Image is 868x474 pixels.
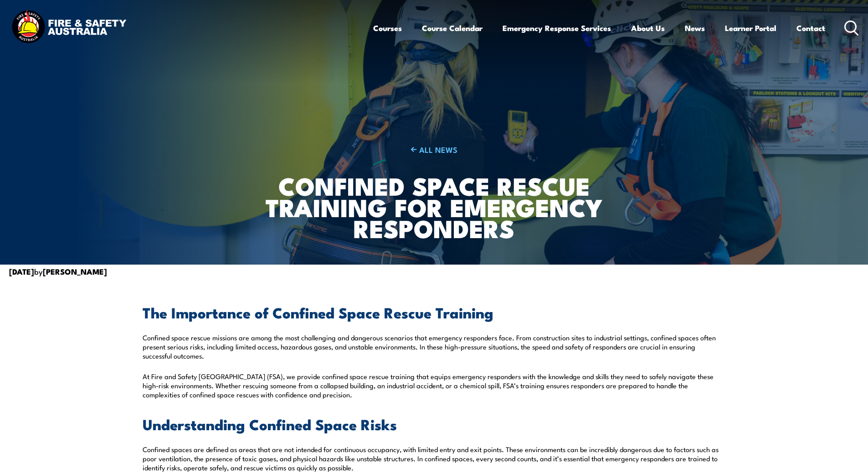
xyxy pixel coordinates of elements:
[373,16,402,40] a: Courses
[143,333,726,360] p: Confined space rescue missions are among the most challenging and dangerous scenarios that emerge...
[9,266,34,277] strong: [DATE]
[685,16,705,40] a: News
[143,445,726,472] p: Confined spaces are defined as areas that are not intended for continuous occupancy, with limited...
[631,16,665,40] a: About Us
[255,175,613,239] h1: Confined Space Rescue Training for Emergency Responders
[255,144,613,155] a: ALL NEWS
[43,266,107,277] strong: [PERSON_NAME]
[503,16,611,40] a: Emergency Response Services
[143,412,397,435] b: Understanding Confined Space Risks
[143,301,493,323] b: The Importance of Confined Space Rescue Training
[725,16,776,40] a: Learner Portal
[143,372,726,399] p: At Fire and Safety [GEOGRAPHIC_DATA] (FSA), we provide confined space rescue training that equips...
[9,266,107,277] span: by
[796,16,825,40] a: Contact
[422,16,483,40] a: Course Calendar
